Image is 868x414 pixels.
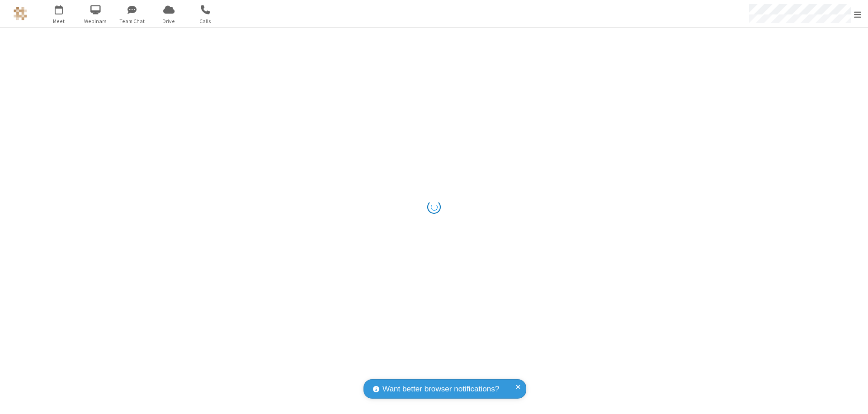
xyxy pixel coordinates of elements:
[189,17,222,25] span: Calls
[79,17,113,25] span: Webinars
[115,17,149,25] span: Team Chat
[382,383,499,395] span: Want better browser notifications?
[152,17,186,25] span: Drive
[14,7,27,20] img: QA Selenium DO NOT DELETE OR CHANGE
[42,17,76,25] span: Meet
